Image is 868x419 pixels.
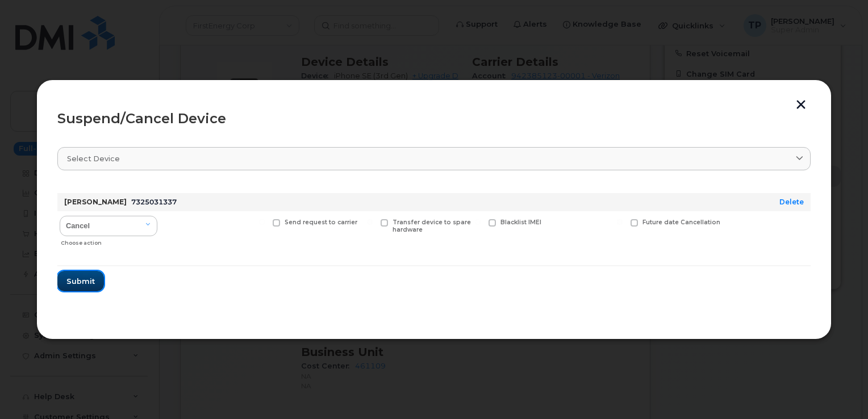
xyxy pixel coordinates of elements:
[259,219,265,225] input: Send request to carrier
[475,219,481,225] input: Blacklist IMEI
[57,112,811,125] div: Suspend/Cancel Device
[779,198,804,206] a: Delete
[500,219,541,226] span: Blacklist IMEI
[642,219,720,226] span: Future date Cancellation
[285,219,357,226] span: Send request to carrier
[617,219,623,225] input: Future date Cancellation
[367,219,373,225] input: Transfer device to spare hardware
[131,198,177,206] span: 7325031337
[819,370,859,410] iframe: Messenger Launcher
[393,219,471,233] span: Transfer device to spare hardware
